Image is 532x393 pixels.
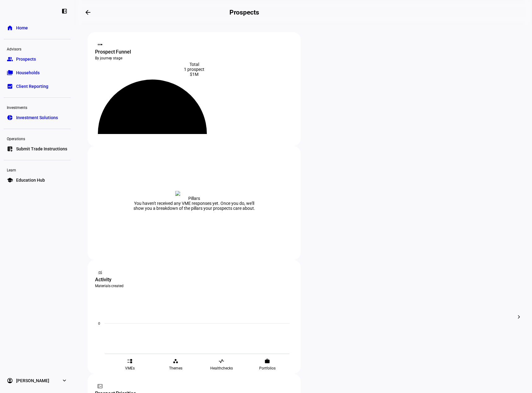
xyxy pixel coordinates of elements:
[16,378,49,384] span: [PERSON_NAME]
[7,146,13,152] eth-mat-symbol: list_alt_add
[169,366,182,371] span: Themes
[7,378,13,384] eth-mat-symbol: account_circle
[4,22,71,34] a: homeHome
[95,56,293,61] div: By journey stage
[7,177,13,183] eth-mat-symbol: school
[4,80,71,93] a: bid_landscapeClient Reporting
[4,53,71,65] a: groupProspects
[515,313,523,321] mat-icon: chevron_right
[229,9,259,16] h2: Prospects
[7,83,13,89] eth-mat-symbol: bid_landscape
[16,177,45,183] span: Education Hub
[95,72,293,77] div: $1M
[4,165,71,174] div: Learn
[61,8,68,14] eth-mat-symbol: left_panel_close
[175,191,213,196] img: pillars-wdget-zero-state.svg
[173,358,178,364] eth-mat-symbol: workspaces
[125,366,135,371] span: VMEs
[16,70,40,76] span: Households
[4,103,71,111] div: Investments
[95,67,293,72] div: 1 prospect
[7,70,13,76] eth-mat-symbol: folder_copy
[95,283,293,288] div: Materials created
[16,56,36,62] span: Prospects
[7,114,13,121] eth-mat-symbol: pie_chart
[97,383,103,389] mat-icon: fact_check
[4,67,71,79] a: folder_copyHouseholds
[98,322,100,326] text: 0
[132,201,256,211] div: You haven't received any VME responses yet. Once you do, we'll show you a breakdown of the pillar...
[16,146,67,152] span: Submit Trade Instructions
[4,44,71,53] div: Advisors
[95,276,293,283] div: Activity
[16,83,48,89] span: Client Reporting
[219,358,224,364] eth-mat-symbol: vital_signs
[84,9,92,16] mat-icon: arrow_backwards
[4,111,71,124] a: pie_chartInvestment Solutions
[188,196,200,201] div: Pillars
[264,358,270,364] eth-mat-symbol: work
[95,62,293,67] div: Total
[127,358,133,364] eth-mat-symbol: event_list
[61,378,68,384] eth-mat-symbol: expand_more
[97,269,103,275] mat-icon: monitoring
[16,114,58,121] span: Investment Solutions
[259,366,276,371] span: Portfolios
[7,56,13,62] eth-mat-symbol: group
[210,366,233,371] span: Healthchecks
[16,25,28,31] span: Home
[4,134,71,143] div: Operations
[95,48,293,56] div: Prospect Funnel
[7,25,13,31] eth-mat-symbol: home
[97,41,103,48] mat-icon: steppers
